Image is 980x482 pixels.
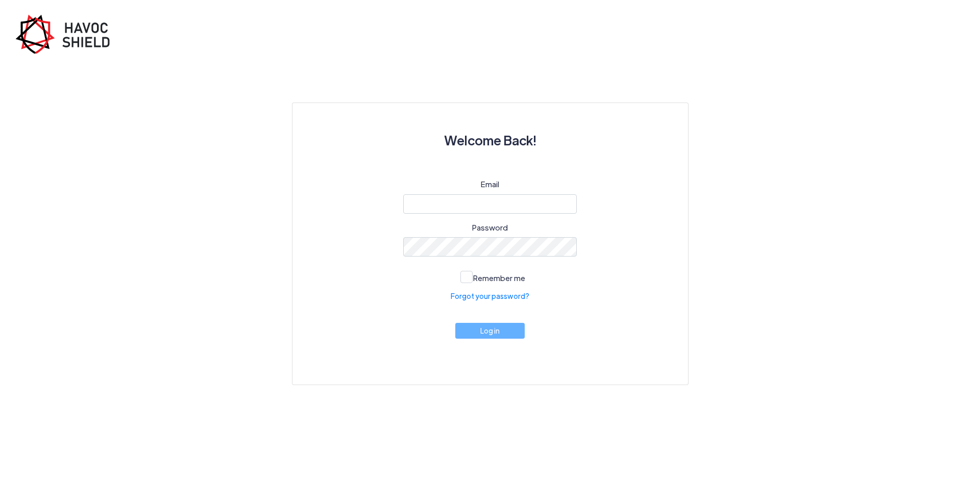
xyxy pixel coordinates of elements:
[472,222,508,234] label: Password
[455,323,525,339] button: Log in
[317,128,664,153] h3: Welcome Back!
[481,179,499,190] label: Email
[451,291,529,301] a: Forgot your password?
[15,14,117,54] img: havoc-shield-register-logo.png
[473,273,525,283] span: Remember me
